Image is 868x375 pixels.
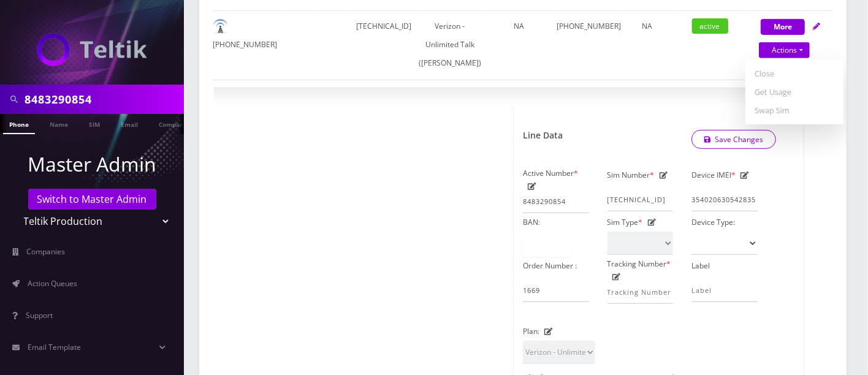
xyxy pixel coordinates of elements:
input: Label [691,279,758,302]
a: Save Changes [691,130,777,149]
button: Save Changes [691,131,777,149]
input: Active Number [523,190,589,213]
div: Actions [745,59,843,124]
img: default.png [213,19,228,34]
label: Active Number [523,164,578,183]
label: Tracking Number [607,255,671,273]
a: Email [115,114,144,133]
input: IMEI [691,188,758,211]
span: Email Template [28,342,81,352]
span: Companies [27,246,66,257]
input: Search in Company [25,88,181,111]
a: Company [153,114,194,133]
img: Teltik Production [37,33,147,66]
label: Sim Number [607,166,655,184]
a: Get Usage [745,83,843,101]
label: Plan: [523,322,539,341]
span: Support [26,310,53,320]
label: Label [691,257,710,275]
a: Switch to Master Admin [28,189,156,210]
label: Device Type: [691,213,735,232]
label: Order Number : [523,257,577,275]
td: [TECHNICAL_ID] [351,10,417,78]
label: BAN: [523,213,540,232]
td: Verizon - Unlimited Talk ([PERSON_NAME]) [419,10,481,78]
h1: Line Data [523,131,563,141]
input: Tracking Number [607,281,674,304]
input: Sim Number [607,188,674,211]
a: Swap Sim [745,101,843,119]
input: Order Number [523,279,589,302]
a: Actions [759,42,810,58]
button: More [761,19,805,35]
label: Device IMEI [691,166,736,184]
td: NA [482,10,555,78]
td: [PHONE_NUMBER] [557,10,621,78]
span: active [692,18,728,34]
a: Name [44,114,74,133]
a: Phone [3,114,35,134]
a: SIM [83,114,106,133]
span: NA [642,21,652,31]
label: Sim Type [607,213,643,232]
td: [PHONE_NUMBER] [213,10,286,78]
span: Action Queues [28,278,77,289]
a: Close [745,64,843,83]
